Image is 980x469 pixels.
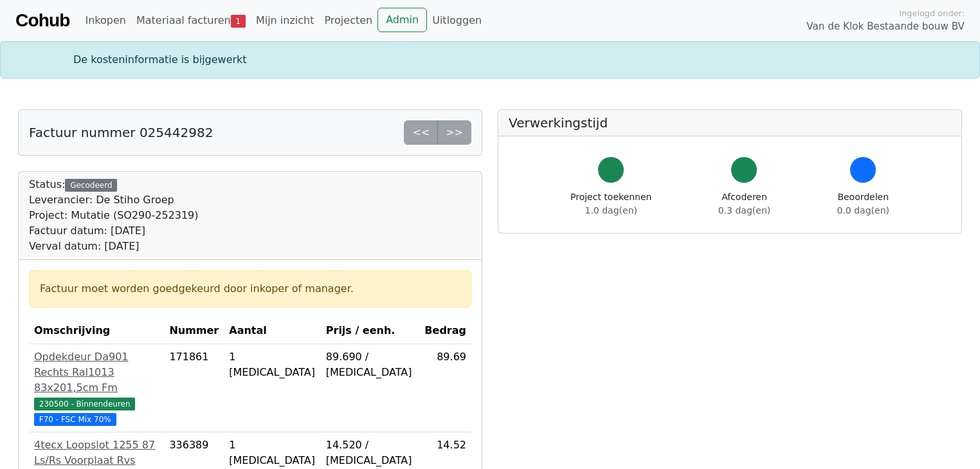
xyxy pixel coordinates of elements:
h5: Factuur nummer 025442982 [29,125,213,140]
div: 89.690 / [MEDICAL_DATA] [326,349,415,380]
a: Materiaal facturen1 [131,8,251,33]
a: Projecten [319,8,377,33]
div: Leverancier: De Stiho Groep [29,192,199,208]
th: Omschrijving [29,318,164,344]
div: 4tecx Loopslot 1255 87 Ls/Rs Voorplaat Rvs [34,437,159,468]
span: Ingelogd onder: [899,7,965,19]
h5: Verwerkingstijd [509,115,951,131]
th: Aantal [224,318,321,344]
div: 1 [MEDICAL_DATA] [229,349,316,380]
div: Afcoderen [718,190,770,217]
a: Uitloggen [427,8,487,33]
span: F70 - FSC Mix 70% [34,413,116,426]
div: Project: Mutatie (SO290-252319) [29,208,199,223]
div: Factuur moet worden goedgekeurd door inkoper of manager. [40,281,460,297]
div: Opdekdeur Da901 Rechts Ral1013 83x201,5cm Fm [34,349,159,396]
div: Verval datum: [DATE] [29,239,199,254]
th: Bedrag [419,318,471,344]
a: Cohub [15,5,69,36]
span: 1.0 dag(en) [585,205,637,216]
span: 230500 - Binnendeuren [34,398,135,410]
span: 0.0 dag(en) [837,205,889,216]
td: 89.69 [419,344,471,432]
div: 1 [MEDICAL_DATA] [229,437,316,468]
span: 0.3 dag(en) [718,205,770,216]
div: 14.520 / [MEDICAL_DATA] [326,437,415,468]
div: De kosteninformatie is bijgewerkt [66,52,914,68]
div: Gecodeerd [65,179,117,192]
div: Project toekennen [570,190,651,217]
th: Prijs / eenh. [321,318,420,344]
a: Admin [377,8,427,32]
div: Status: [29,177,199,254]
th: Nummer [164,318,224,344]
a: Mijn inzicht [251,8,320,33]
span: 1 [231,15,246,28]
div: Factuur datum: [DATE] [29,223,199,239]
span: Van de Klok Bestaande bouw BV [806,19,965,34]
a: Opdekdeur Da901 Rechts Ral1013 83x201,5cm Fm230500 - Binnendeuren F70 - FSC Mix 70% [34,349,159,427]
div: Beoordelen [837,190,889,217]
td: 171861 [164,344,224,432]
a: Inkopen [80,8,131,33]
